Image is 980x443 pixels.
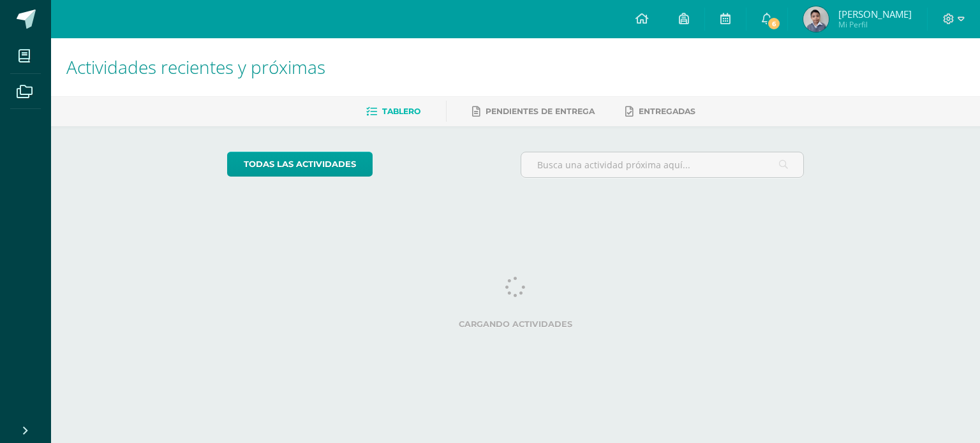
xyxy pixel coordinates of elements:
[521,152,804,177] input: Busca una actividad próxima aquí...
[472,101,595,122] a: Pendientes de entrega
[838,19,912,30] span: Mi Perfil
[767,17,781,31] span: 6
[227,319,805,329] label: Cargando actividades
[803,6,829,32] img: f4473e623159990971e5e6cb1d1531cc.png
[838,8,912,20] span: [PERSON_NAME]
[227,152,373,177] a: todas las Actividades
[625,101,695,122] a: Entregadas
[366,101,420,122] a: Tablero
[486,106,595,116] span: Pendientes de entrega
[382,106,420,116] span: Tablero
[66,55,325,79] span: Actividades recientes y próximas
[639,106,695,116] span: Entregadas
